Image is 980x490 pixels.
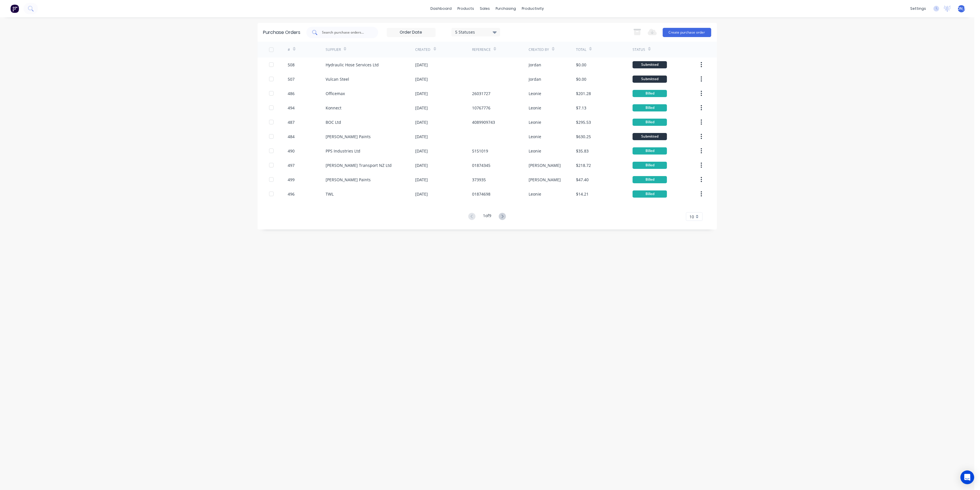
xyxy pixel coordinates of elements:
div: Konnect [326,105,341,111]
div: settings [907,4,929,13]
div: PPS Industries Ltd [326,148,360,154]
div: Jordan [529,76,541,82]
div: [DATE] [415,119,428,125]
div: 4089909743 [472,119,495,125]
div: 10767776 [472,105,490,111]
div: Supplier [326,47,341,52]
div: productivity [519,4,547,13]
div: Created By [529,47,549,52]
div: Purchase Orders [263,29,301,36]
div: Billed [633,147,667,155]
div: # [288,47,290,52]
div: [PERSON_NAME] Transport NZ Ltd [326,162,392,168]
div: Created [415,47,431,52]
span: 10 [690,214,694,220]
div: Leonie [529,90,541,97]
div: [PERSON_NAME] Paints [326,177,371,183]
div: products [455,4,477,13]
div: $201.28 [576,90,591,97]
div: $218.72 [576,162,591,168]
div: 01874698 [472,191,490,197]
div: [DATE] [415,90,428,97]
div: [DATE] [415,177,428,183]
div: purchasing [493,4,519,13]
div: [DATE] [415,105,428,111]
div: Vulcan Steel [326,76,349,82]
div: Billed [633,190,667,198]
span: [PERSON_NAME] [948,6,975,11]
div: $47.40 [576,177,589,183]
div: Billed [633,162,667,169]
div: [DATE] [415,76,428,82]
div: 487 [288,119,295,125]
div: 1 of 9 [483,213,491,221]
div: Submitted [633,133,667,140]
div: $14.21 [576,191,589,197]
div: [DATE] [415,134,428,140]
div: 484 [288,134,295,140]
input: Order Date [387,28,435,37]
div: $0.00 [576,76,586,82]
div: 26031727 [472,90,490,97]
div: Submitted [633,61,667,68]
div: TWL [326,191,334,197]
div: Total [576,47,586,52]
div: 508 [288,62,295,68]
div: 496 [288,191,295,197]
div: Officemax [326,90,345,97]
div: 490 [288,148,295,154]
div: Billed [633,119,667,126]
div: Billed [633,104,667,111]
div: Leonie [529,119,541,125]
div: 373935 [472,177,486,183]
div: 01874345 [472,162,490,168]
div: 499 [288,177,295,183]
div: $630.25 [576,134,591,140]
div: Billed [633,176,667,183]
div: 486 [288,90,295,97]
div: [PERSON_NAME] [529,162,561,168]
a: dashboard [428,4,455,13]
button: Create purchase order [663,28,711,37]
div: Reference [472,47,491,52]
div: Leonie [529,134,541,140]
div: BOC Ltd [326,119,341,125]
div: $295.53 [576,119,591,125]
img: Factory [10,4,19,13]
div: 507 [288,76,295,82]
div: Status [633,47,645,52]
div: 494 [288,105,295,111]
div: 5 Statuses [455,29,496,35]
div: Leonie [529,148,541,154]
div: [DATE] [415,191,428,197]
div: Leonie [529,191,541,197]
div: Submitted [633,76,667,83]
div: 5151019 [472,148,488,154]
div: $7.13 [576,105,586,111]
div: Leonie [529,105,541,111]
div: Hydraulic Hose Services Ltd [326,62,379,68]
div: $0.00 [576,62,586,68]
div: Jordan [529,62,541,68]
div: Open Intercom Messenger [960,470,974,484]
div: [DATE] [415,148,428,154]
input: Search purchase orders... [322,30,369,35]
div: [DATE] [415,62,428,68]
div: Billed [633,90,667,97]
div: [DATE] [415,162,428,168]
div: $35.83 [576,148,589,154]
div: 497 [288,162,295,168]
div: [PERSON_NAME] Paints [326,134,371,140]
div: sales [477,4,493,13]
div: [PERSON_NAME] [529,177,561,183]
